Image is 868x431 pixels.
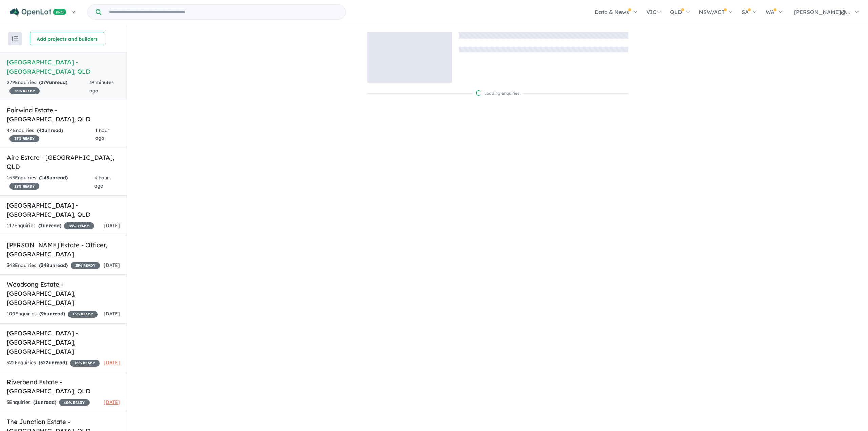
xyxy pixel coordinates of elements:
span: 322 [40,359,48,366]
h5: [GEOGRAPHIC_DATA] - [GEOGRAPHIC_DATA] , QLD [7,201,120,219]
img: Openlot PRO Logo White [10,8,66,17]
span: [DATE] [104,399,120,405]
span: 279 [41,79,49,85]
strong: ( unread) [33,399,56,405]
span: 30 % READY [9,87,40,94]
strong: ( unread) [39,175,68,181]
strong: ( unread) [39,359,67,366]
span: [DATE] [104,222,120,229]
div: 322 Enquir ies [7,359,100,367]
span: 42 [39,127,44,133]
h5: Riverbend Estate - [GEOGRAPHIC_DATA] , QLD [7,377,120,396]
span: 1 hour ago [95,127,110,141]
span: 35 % READY [64,222,94,229]
span: 35 % READY [9,135,39,142]
strong: ( unread) [39,79,67,85]
h5: [GEOGRAPHIC_DATA] - [GEOGRAPHIC_DATA] , [GEOGRAPHIC_DATA] [7,329,120,356]
div: 145 Enquir ies [7,174,94,190]
div: Loading enquiries [476,90,519,97]
strong: ( unread) [39,262,68,268]
div: 3 Enquir ies [7,398,90,407]
button: Add projects and builders [30,32,104,45]
div: 117 Enquir ies [7,222,94,230]
div: 348 Enquir ies [7,261,100,270]
span: 35 % READY [9,183,39,190]
h5: Aire Estate - [GEOGRAPHIC_DATA] , QLD [7,153,120,171]
strong: ( unread) [38,222,61,229]
span: 348 [41,262,49,268]
span: 1 [40,222,43,229]
strong: ( unread) [39,311,65,317]
h5: Fairwind Estate - [GEOGRAPHIC_DATA] , QLD [7,105,120,124]
img: sort.svg [12,36,18,41]
h5: Woodsong Estate - [GEOGRAPHIC_DATA] , [GEOGRAPHIC_DATA] [7,280,120,307]
input: Try estate name, suburb, builder or developer [103,5,344,19]
div: 100 Enquir ies [7,310,98,318]
span: [DATE] [104,262,120,268]
span: 25 % READY [71,262,100,269]
span: 39 minutes ago [89,79,114,94]
span: 4 hours ago [94,175,112,189]
span: [DATE] [104,311,120,317]
span: [DATE] [104,359,120,366]
h5: [GEOGRAPHIC_DATA] - [GEOGRAPHIC_DATA] , QLD [7,58,120,76]
strong: ( unread) [37,127,63,133]
span: 1 [35,399,38,405]
span: [PERSON_NAME]@... [794,8,850,15]
span: 143 [41,175,49,181]
span: 20 % READY [70,360,100,367]
span: 40 % READY [59,399,90,406]
h5: [PERSON_NAME] Estate - Officer , [GEOGRAPHIC_DATA] [7,240,120,259]
span: 15 % READY [68,311,98,318]
div: 279 Enquir ies [7,79,89,95]
div: 44 Enquir ies [7,126,95,143]
span: 96 [41,311,46,317]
